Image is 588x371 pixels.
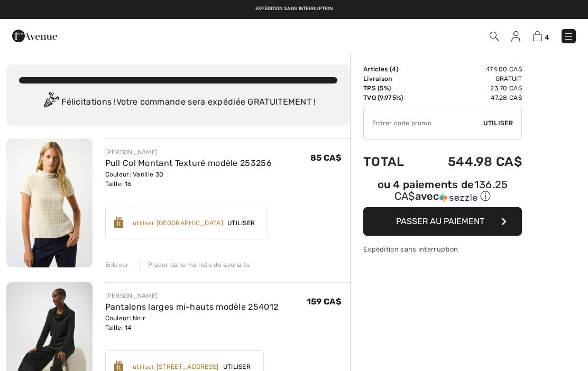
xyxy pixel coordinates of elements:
[40,92,61,113] img: Congratulation2.svg
[396,216,484,226] span: Passer au paiement
[310,153,342,163] span: 85 CA$
[533,31,542,41] img: Panier d'achat
[307,296,342,307] span: 159 CA$
[363,84,420,93] td: TPS (5%)
[105,170,272,189] div: Couleur: Vanille 30 Taille: 16
[490,32,499,41] img: Recherche
[105,158,272,168] a: Pull Col Montant Texturé modèle 253256
[105,147,272,157] div: [PERSON_NAME]
[19,92,337,113] div: Félicitations ! Votre commande sera expédiée GRATUITEMENT !
[363,144,420,180] td: Total
[105,291,279,301] div: [PERSON_NAME]
[483,118,513,128] span: Utiliser
[105,260,129,270] div: Enlever
[511,31,520,42] img: Mes infos
[363,180,522,203] div: ou 4 paiements de avec
[12,25,57,47] img: 1ère Avenue
[223,218,259,228] span: Utiliser
[420,74,522,84] td: Gratuit
[363,180,522,207] div: ou 4 paiements de136.25 CA$avecSezzle Cliquez pour en savoir plus sur Sezzle
[105,302,279,312] a: Pantalons larges mi-hauts modèle 254012
[420,144,522,180] td: 544.98 CA$
[363,244,522,254] div: Expédition sans interruption
[6,138,93,267] img: Pull Col Montant Texturé modèle 253256
[133,218,223,228] div: utiliser [GEOGRAPHIC_DATA]
[563,31,574,42] img: Menu
[364,107,483,139] input: Code promo
[139,260,250,270] div: Placer dans ma liste de souhaits
[439,193,477,202] img: Sezzle
[114,217,124,228] img: Reward-Logo.svg
[363,74,420,84] td: Livraison
[545,33,549,41] span: 4
[394,178,508,202] span: 136.25 CA$
[12,30,57,40] a: 1ère Avenue
[420,93,522,103] td: 47.28 CA$
[363,93,420,103] td: TVQ (9.975%)
[420,84,522,93] td: 23.70 CA$
[105,313,279,332] div: Couleur: Noir Taille: 14
[363,207,522,236] button: Passer au paiement
[392,66,396,73] span: 4
[420,64,522,74] td: 474.00 CA$
[533,30,549,42] a: 4
[363,64,420,74] td: Articles ( )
